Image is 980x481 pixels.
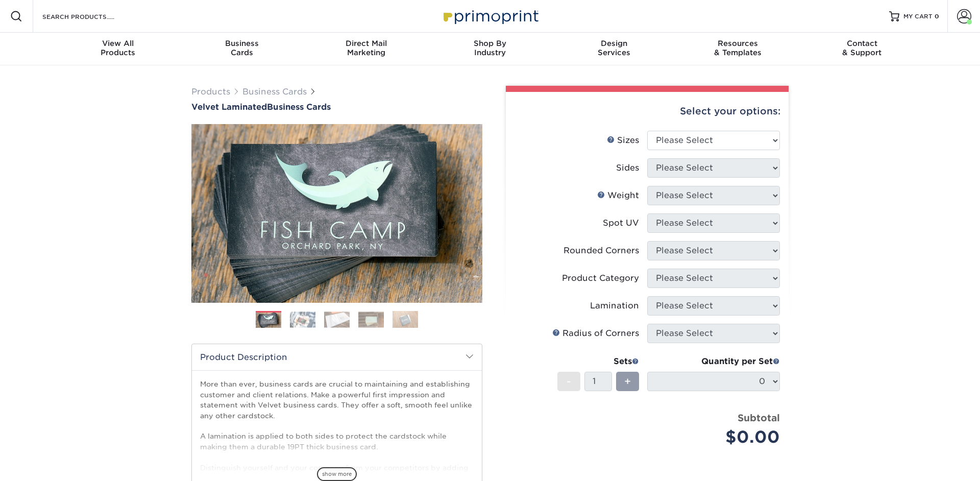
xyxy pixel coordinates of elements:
a: Business Cards [242,87,307,97]
a: Products [191,87,230,97]
span: Contact [800,39,924,48]
div: Lamination [590,300,639,312]
a: View AllProducts [56,33,180,65]
span: - [567,374,571,389]
img: Business Cards 01 [256,307,281,333]
div: Industry [428,39,552,57]
a: Shop ByIndustry [428,33,552,65]
img: Business Cards 02 [290,311,315,327]
span: Business [180,39,304,48]
span: Resources [676,39,800,48]
img: Primoprint [439,5,541,27]
a: DesignServices [552,33,676,65]
span: MY CART [903,12,933,21]
a: Resources& Templates [676,33,800,65]
div: Marketing [304,39,428,57]
img: Business Cards 04 [358,311,384,327]
span: + [624,374,631,389]
div: Services [552,39,676,57]
span: Velvet Laminated [191,102,267,112]
div: Product Category [562,272,639,284]
h2: Product Description [192,344,482,370]
div: Sides [616,162,639,174]
div: & Support [800,39,924,57]
a: Direct MailMarketing [304,33,428,65]
span: Design [552,39,676,48]
a: Contact& Support [800,33,924,65]
div: & Templates [676,39,800,57]
img: Business Cards 03 [324,311,350,327]
div: Spot UV [603,217,639,229]
div: Sizes [607,134,639,147]
span: 0 [935,13,939,20]
span: Direct Mail [304,39,428,48]
div: Cards [180,39,304,57]
div: Rounded Corners [563,245,639,257]
div: Quantity per Set [647,355,780,368]
span: View All [56,39,180,48]
div: Radius of Corners [552,327,639,340]
iframe: Google Customer Reviews [3,450,87,477]
div: Weight [597,189,639,202]
a: Velvet LaminatedBusiness Cards [191,102,482,112]
div: Select your options: [514,92,780,131]
strong: Subtotal [738,412,780,423]
img: Velvet Laminated 01 [191,68,482,359]
div: $0.00 [655,425,780,449]
img: Business Cards 05 [393,310,418,328]
span: Shop By [428,39,552,48]
input: SEARCH PRODUCTS..... [41,10,141,22]
span: show more [317,467,357,481]
a: BusinessCards [180,33,304,65]
div: Sets [557,355,639,368]
h1: Business Cards [191,102,482,112]
div: Products [56,39,180,57]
